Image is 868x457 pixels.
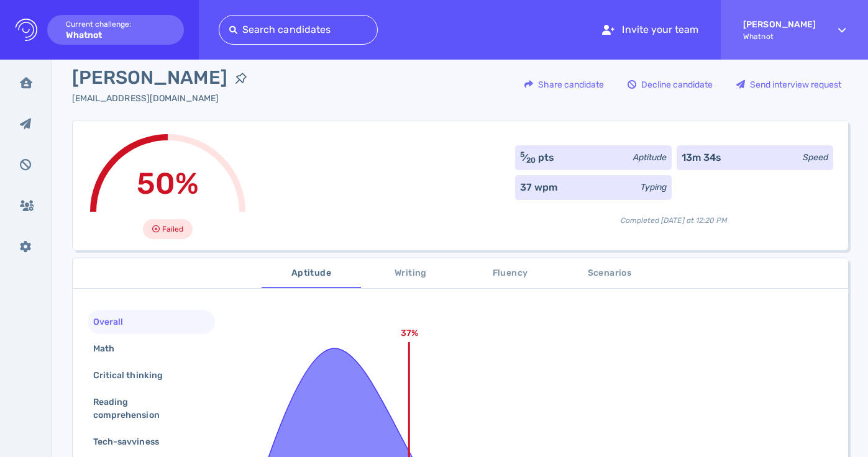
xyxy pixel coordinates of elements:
div: Completed [DATE] at 12:20 PM [515,205,833,226]
button: Send interview request [729,70,848,99]
span: [PERSON_NAME] [72,64,227,92]
div: Speed [803,151,828,164]
button: Share candidate [518,70,611,99]
span: Scenarios [567,266,652,281]
div: Aptitude [633,151,667,164]
div: Overall [91,313,138,331]
span: 50% [137,166,199,201]
sup: 5 [520,150,524,159]
div: ⁄ pts [520,150,554,165]
sub: 20 [526,156,536,165]
text: 37% [401,328,418,338]
span: Failed [162,222,183,237]
div: Critical thinking [91,366,178,384]
div: Click to copy the email address [72,92,255,105]
div: 37 wpm [520,180,557,195]
div: Typing [641,181,667,194]
strong: [PERSON_NAME] [743,19,816,30]
div: Math [91,340,129,358]
span: Fluency [468,266,552,281]
button: Decline candidate [621,70,720,99]
div: Tech-savviness [91,433,174,451]
div: Reading comprehension [91,393,202,424]
span: Whatnot [743,32,816,41]
div: 13m 34s [682,150,721,165]
span: Aptitude [269,266,354,281]
span: Writing [368,266,453,281]
div: Decline candidate [621,70,719,99]
div: Share candidate [518,70,610,99]
div: Send interview request [730,70,847,99]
